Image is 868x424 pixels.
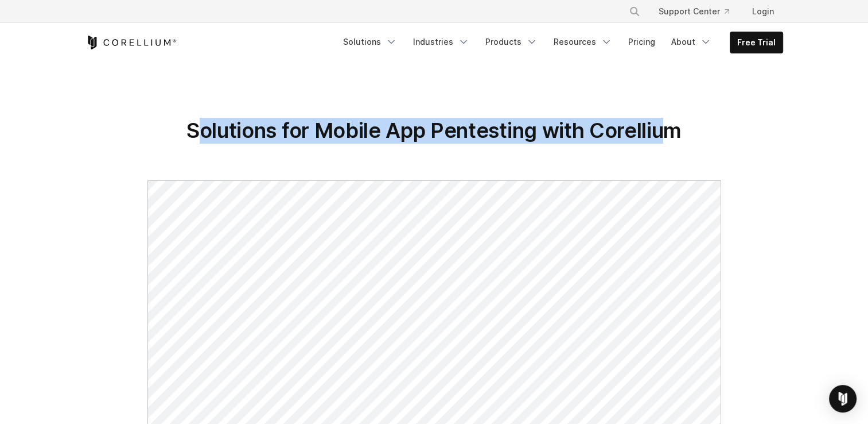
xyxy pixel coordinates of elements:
[664,32,718,52] a: About
[829,385,857,413] div: Open Intercom Messenger
[478,32,544,52] a: Products
[730,32,783,53] a: Free Trial
[615,1,783,22] div: Navigation Menu
[743,1,783,22] a: Login
[406,32,476,52] a: Industries
[85,36,177,49] a: Corellium Home
[336,32,783,53] div: Navigation Menu
[624,1,645,22] button: Search
[649,1,738,22] a: Support Center
[621,32,662,52] a: Pricing
[336,32,404,52] a: Solutions
[547,32,619,52] a: Resources
[186,118,682,143] span: Solutions for Mobile App Pentesting with Corellium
